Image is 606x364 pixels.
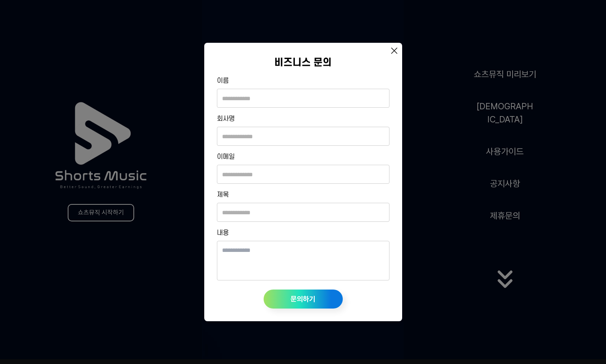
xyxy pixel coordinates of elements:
[264,290,343,309] button: 문의하기
[217,114,389,124] label: 회사명
[204,43,402,321] div: 비즈니스 문의 이름 회사명 이메일 제목 내용 문의하기
[217,190,389,200] label: 제목
[217,152,389,162] label: 이메일
[217,55,389,70] div: 비즈니스 문의
[217,76,389,86] label: 이름
[217,228,389,238] label: 내용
